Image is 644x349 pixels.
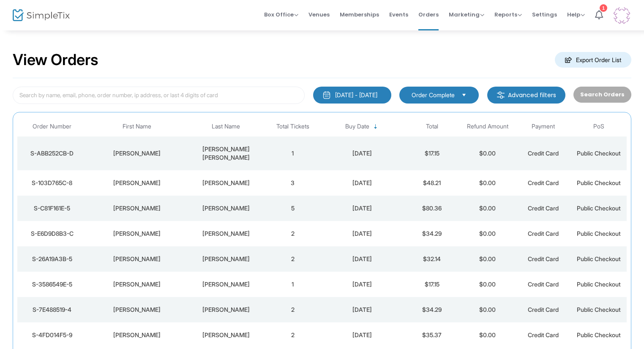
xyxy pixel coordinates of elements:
td: 3 [265,170,321,196]
span: Settings [532,4,557,25]
th: Refund Amount [460,117,516,136]
div: S-ABB252CB-D [19,149,85,158]
td: 2 [265,246,321,272]
button: Select [458,90,470,100]
div: Whitman [189,229,263,238]
span: Public Checkout [577,230,621,237]
td: $0.00 [460,136,516,170]
td: $80.36 [404,196,460,221]
div: S-103D765C-8 [19,179,85,187]
div: 9/21/2025 [323,229,402,238]
span: Sortable [372,123,379,130]
span: Credit Card [528,230,559,237]
div: Barbara [89,179,185,187]
span: Help [567,11,585,19]
td: $0.00 [460,196,516,221]
div: S-4FD014F5-9 [19,331,85,339]
div: 9/21/2025 [323,305,402,314]
div: Elizabeth [89,149,185,158]
div: S-C81F161E-5 [19,204,85,213]
td: $17.15 [404,136,460,170]
div: 9/21/2025 [323,149,402,158]
div: S-7E488519-4 [19,305,85,314]
span: Credit Card [528,331,559,338]
td: $0.00 [460,246,516,272]
div: 9/21/2025 [323,179,402,187]
img: monthly [322,91,331,99]
m-button: Advanced filters [487,87,565,104]
td: $32.14 [404,246,460,272]
div: Diana [89,204,185,213]
div: Jessica [89,331,185,339]
td: $17.15 [404,272,460,297]
span: Credit Card [528,306,559,313]
span: Credit Card [528,281,559,288]
div: 9/21/2025 [323,280,402,289]
span: Memberships [340,4,379,25]
td: $0.00 [460,322,516,348]
m-button: Export Order List [555,52,631,68]
span: Order Complete [412,91,455,99]
span: Public Checkout [577,255,621,262]
div: Umaña [189,331,263,339]
span: Events [389,4,408,25]
span: Reports [494,11,522,19]
div: [DATE] - [DATE] [335,91,377,99]
span: Credit Card [528,150,559,157]
td: 2 [265,221,321,246]
span: Public Checkout [577,306,621,313]
div: Edgell [189,280,263,289]
td: 2 [265,297,321,322]
span: Buy Date [345,123,369,130]
td: 1 [265,136,321,170]
span: PoS [593,123,604,130]
td: 2 [265,322,321,348]
td: $0.00 [460,221,516,246]
button: [DATE] - [DATE] [313,87,391,104]
td: $0.00 [460,272,516,297]
span: Public Checkout [577,179,621,186]
div: Griffin Brill [189,145,263,162]
div: Geronime [189,305,263,314]
img: filter [497,91,505,99]
td: 1 [265,272,321,297]
span: Venues [308,4,330,25]
span: Marketing [449,11,484,19]
td: $0.00 [460,297,516,322]
th: Total Tickets [265,117,321,136]
span: Last Name [212,123,240,130]
div: Jacob [89,229,185,238]
input: Search by name, email, phone, order number, ip address, or last 4 digits of card [13,87,305,104]
span: Credit Card [528,179,559,186]
div: Rodriguez [189,204,263,213]
td: 5 [265,196,321,221]
span: Credit Card [528,204,559,212]
td: $34.29 [404,221,460,246]
div: Data table [17,117,627,348]
h2: View Orders [13,51,98,69]
div: Ashley [89,280,185,289]
div: S-3586549E-5 [19,280,85,289]
span: Public Checkout [577,281,621,288]
td: $34.29 [404,297,460,322]
div: McNeil [189,255,263,263]
div: S-E6D9D8B3-C [19,229,85,238]
span: Orders [418,4,439,25]
td: $35.37 [404,322,460,348]
div: 9/21/2025 [323,204,402,213]
span: Public Checkout [577,331,621,338]
div: Bianca [89,255,185,263]
div: S-26A19A3B-5 [19,255,85,263]
div: Allison [89,305,185,314]
span: First Name [123,123,151,130]
span: Public Checkout [577,204,621,212]
div: 9/21/2025 [323,331,402,339]
td: $48.21 [404,170,460,196]
span: Order Number [33,123,71,130]
span: Box Office [264,11,298,19]
span: Public Checkout [577,150,621,157]
div: 1 [600,4,607,12]
th: Total [404,117,460,136]
td: $0.00 [460,170,516,196]
div: 9/21/2025 [323,255,402,263]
